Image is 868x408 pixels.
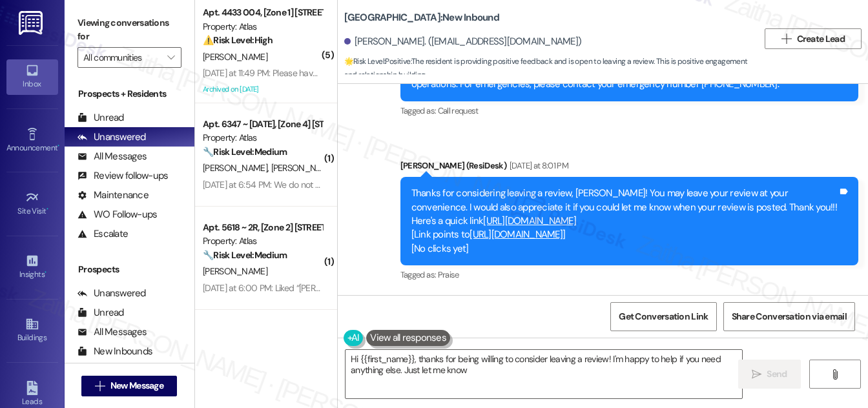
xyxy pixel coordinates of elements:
strong: ⚠️ Risk Level: High [203,34,273,46]
i:  [752,369,761,380]
div: Tagged as: [400,101,858,120]
button: Get Conversation Link [610,302,716,331]
div: Unanswered [77,130,146,144]
a: Buildings [6,313,58,348]
div: Review follow-ups [77,169,168,183]
span: • [57,141,59,150]
div: [PERSON_NAME]. ([EMAIL_ADDRESS][DOMAIN_NAME]) [344,35,582,48]
div: Apt. 6347 ~ [DATE], [Zone 4] [STREET_ADDRESS] [203,117,322,131]
span: Send [767,367,787,381]
i:  [830,369,840,380]
img: ResiDesk Logo [19,11,45,35]
div: Unread [77,306,124,320]
span: Create Lead [797,32,845,46]
button: Send [738,360,801,389]
div: Escalate [77,227,128,241]
button: Share Conversation via email [723,302,855,331]
div: Property: Atlas [203,20,322,34]
div: [PERSON_NAME] (ResiDesk) [400,159,858,177]
button: New Message [81,376,177,396]
i:  [167,52,174,63]
span: [PERSON_NAME] [203,162,271,174]
div: New Inbounds [77,345,152,358]
div: Prospects + Residents [65,87,194,101]
div: Prospects [65,263,194,276]
div: [DATE] at 11:49 PM: Please have someone come here early in the morning [203,67,473,79]
span: Praise [438,269,459,280]
div: All Messages [77,150,147,163]
span: • [45,268,46,277]
a: Inbox [6,59,58,94]
strong: 🔧 Risk Level: Medium [203,249,287,261]
span: [PERSON_NAME] [271,162,335,174]
div: [DATE] at 8:01 PM [506,159,568,172]
span: [PERSON_NAME] [203,51,267,63]
div: Archived on [DATE] [201,81,324,97]
a: Site Visit • [6,187,58,221]
span: : The resident is providing positive feedback and is open to leaving a review. This is positive e... [344,55,758,83]
div: Apt. 4433 004, [Zone 1] [STREET_ADDRESS] [203,6,322,19]
div: Maintenance [77,189,149,202]
span: Get Conversation Link [619,310,708,323]
div: WO Follow-ups [77,208,157,221]
textarea: Hi {{first_name}}, thanks for being willing to consider leaving a [346,350,742,398]
span: • [46,205,48,214]
strong: 🔧 Risk Level: Medium [203,146,287,158]
div: Apt. 5618 ~ 2R, [Zone 2] [STREET_ADDRESS] [203,221,322,234]
a: [URL][DOMAIN_NAME] [483,214,576,227]
span: Call request [438,105,479,116]
span: [PERSON_NAME] [203,265,267,277]
div: Thanks for considering leaving a review, [PERSON_NAME]! You may leave your review at your conveni... [411,187,838,256]
div: [DATE] at 6:54 PM: We do not have any pets we just want to know when they are coming. Pest contro... [203,179,729,190]
a: [URL][DOMAIN_NAME] [470,228,563,241]
span: Share Conversation via email [732,310,847,323]
div: [DATE] at 6:00 PM: Liked “[PERSON_NAME] ([PERSON_NAME]): You're welcome, [PERSON_NAME]!” [203,282,570,294]
button: Create Lead [765,28,862,49]
a: Insights • [6,250,58,285]
div: Property: Atlas [203,131,322,145]
b: [GEOGRAPHIC_DATA]: New Inbound [344,11,499,25]
label: Viewing conversations for [77,13,181,47]
div: All Messages [77,325,147,339]
span: New Message [110,379,163,393]
div: Unanswered [77,287,146,300]
strong: 🌟 Risk Level: Positive [344,56,411,66]
div: Unread [77,111,124,125]
div: Property: Atlas [203,234,322,248]
input: All communities [83,47,161,68]
i:  [95,381,105,391]
div: Apt. 5852~3, [Zone 4] 5848-54 [PERSON_NAME] [203,316,322,329]
div: Tagged as: [400,265,858,284]
i:  [781,34,791,44]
